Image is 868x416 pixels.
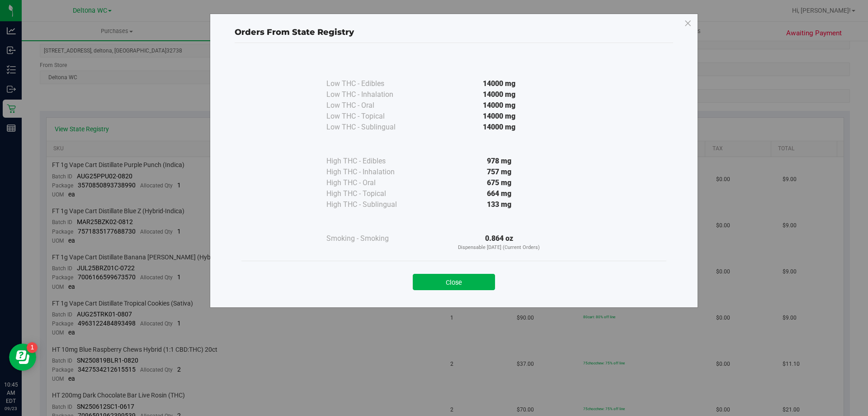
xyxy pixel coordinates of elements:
[326,167,417,177] div: High THC - Inhalation
[417,167,581,177] div: 757 mg
[326,122,417,133] div: Low THC - Sublingual
[326,100,417,111] div: Low THC - Oral
[417,89,581,100] div: 14000 mg
[326,89,417,100] div: Low THC - Inhalation
[9,344,36,371] iframe: Resource center
[27,342,38,353] iframe: Resource center unread badge
[235,27,354,37] span: Orders From State Registry
[413,274,495,290] button: Close
[326,78,417,89] div: Low THC - Edibles
[417,244,581,252] p: Dispensable [DATE] (Current Orders)
[417,156,581,167] div: 978 mg
[326,199,417,210] div: High THC - Sublingual
[417,188,581,199] div: 664 mg
[326,111,417,122] div: Low THC - Topical
[326,156,417,167] div: High THC - Edibles
[417,177,581,188] div: 675 mg
[417,199,581,210] div: 133 mg
[417,111,581,122] div: 14000 mg
[326,177,417,188] div: High THC - Oral
[326,233,417,244] div: Smoking - Smoking
[417,100,581,111] div: 14000 mg
[326,188,417,199] div: High THC - Topical
[417,122,581,133] div: 14000 mg
[417,233,581,252] div: 0.864 oz
[417,78,581,89] div: 14000 mg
